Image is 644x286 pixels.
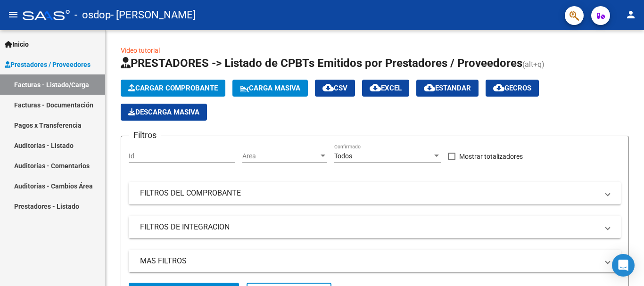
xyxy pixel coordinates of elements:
[370,82,381,93] mat-icon: cloud_download
[5,59,91,70] span: Prestadores / Proveedores
[111,5,196,25] span: - [PERSON_NAME]
[121,57,522,70] span: PRESTADORES -> Listado de CPBTs Emitidos por Prestadores / Proveedores
[129,129,161,142] h3: Filtros
[128,108,199,116] span: Descarga Masiva
[140,256,598,266] mat-panel-title: MAS FILTROS
[129,216,621,238] mat-expansion-panel-header: FILTROS DE INTEGRACION
[493,84,531,92] span: Gecros
[370,84,402,92] span: EXCEL
[334,152,352,160] span: Todos
[522,60,545,69] span: (alt+q)
[121,47,160,54] a: Video tutorial
[240,84,300,92] span: Carga Masiva
[121,80,225,97] button: Cargar Comprobante
[362,80,409,97] button: EXCEL
[74,5,111,25] span: - osdop
[486,80,539,97] button: Gecros
[322,82,334,93] mat-icon: cloud_download
[5,39,29,49] span: Inicio
[129,182,621,204] mat-expansion-panel-header: FILTROS DEL COMPROBANTE
[8,9,19,20] mat-icon: menu
[424,84,471,92] span: Estandar
[128,84,218,92] span: Cargar Comprobante
[140,222,598,232] mat-panel-title: FILTROS DE INTEGRACION
[625,9,636,20] mat-icon: person
[424,82,435,93] mat-icon: cloud_download
[493,82,504,93] mat-icon: cloud_download
[129,250,621,272] mat-expansion-panel-header: MAS FILTROS
[121,104,207,121] app-download-masive: Descarga masiva de comprobantes (adjuntos)
[121,104,207,121] button: Descarga Masiva
[232,80,308,97] button: Carga Masiva
[140,188,598,198] mat-panel-title: FILTROS DEL COMPROBANTE
[242,152,319,160] span: Area
[416,80,479,97] button: Estandar
[315,80,355,97] button: CSV
[612,254,635,277] div: Open Intercom Messenger
[459,151,523,162] span: Mostrar totalizadores
[322,84,347,92] span: CSV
